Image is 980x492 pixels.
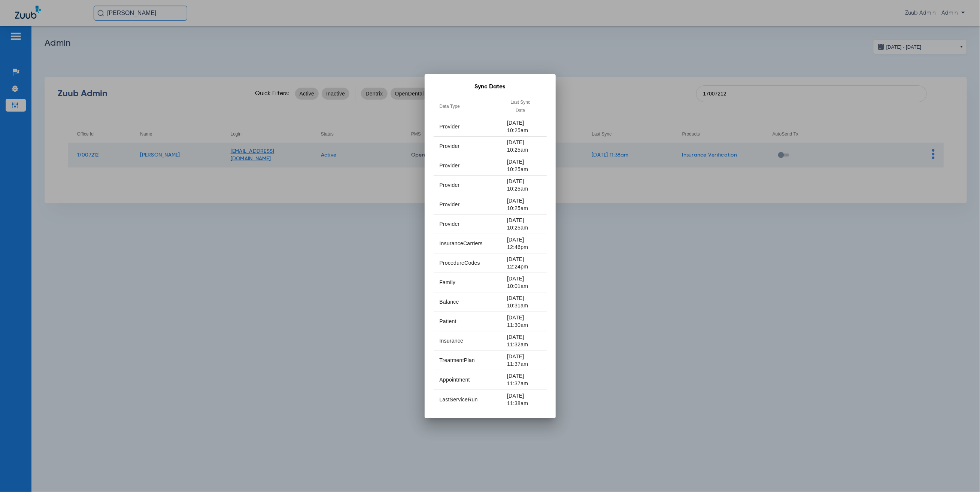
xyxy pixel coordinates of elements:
[434,312,501,331] td: Patient
[501,176,546,195] td: [DATE] 10:25am
[501,117,546,137] td: [DATE] 10:25am
[440,102,460,110] div: Data Type
[501,390,546,409] td: [DATE] 11:38am
[943,456,980,492] iframe: Chat Widget
[507,98,534,115] div: Last Sync Date
[501,370,546,390] td: [DATE] 11:37am
[501,312,546,331] td: [DATE] 11:30am
[434,215,501,234] td: Provider
[434,195,501,215] td: Provider
[434,370,501,390] td: Appointment
[434,253,501,273] td: ProcedureCodes
[501,215,546,234] td: [DATE] 10:25am
[434,331,501,351] td: Insurance
[434,83,547,96] div: Sync Dates
[434,292,501,312] td: Balance
[501,156,546,176] td: [DATE] 10:25am
[434,390,501,409] td: LastServiceRun
[434,234,501,253] td: InsuranceCarriers
[501,234,546,253] td: [DATE] 12:46pm
[501,137,546,156] td: [DATE] 10:25am
[434,351,501,370] td: TreatmentPlan
[501,351,546,370] td: [DATE] 11:37am
[440,102,495,110] div: Data Type
[501,292,546,312] td: [DATE] 10:31am
[434,117,501,137] td: Provider
[501,253,546,273] td: [DATE] 12:24pm
[501,331,546,351] td: [DATE] 11:32am
[507,98,540,115] div: Last Sync Date
[501,195,546,215] td: [DATE] 10:25am
[434,273,501,292] td: Family
[434,156,501,176] td: Provider
[434,176,501,195] td: Provider
[501,273,546,292] td: [DATE] 10:01am
[434,137,501,156] td: Provider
